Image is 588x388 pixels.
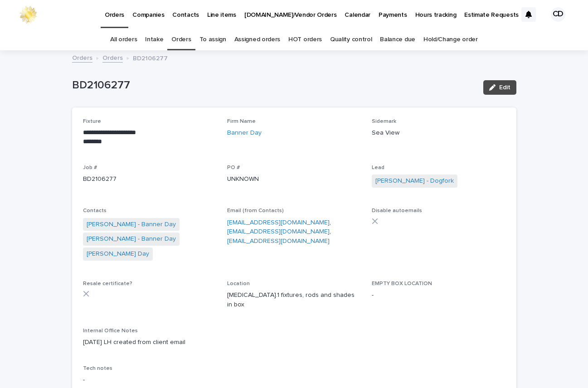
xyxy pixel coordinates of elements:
a: Orders [72,52,92,63]
p: [MEDICAL_DATA].1 fixtures, rods and shades in box [227,291,361,310]
span: PO # [227,165,240,170]
span: Job # [83,165,97,170]
p: Sea View [372,128,505,138]
span: Location [227,281,250,286]
p: - [372,291,505,300]
span: Tech notes [83,366,112,371]
a: Assigned orders [234,29,280,50]
a: Orders [102,52,123,63]
a: [EMAIL_ADDRESS][DOMAIN_NAME] [227,228,330,235]
a: Quality control [330,29,372,50]
a: [EMAIL_ADDRESS][DOMAIN_NAME] [227,219,330,226]
a: [EMAIL_ADDRESS][DOMAIN_NAME] [227,238,330,244]
a: Balance due [380,29,415,50]
a: All orders [110,29,137,50]
a: To assign [199,29,226,50]
span: Disable autoemails [372,208,422,213]
span: Firm Name [227,119,256,124]
p: BD2106277 [133,53,168,63]
p: , , [227,218,361,246]
span: Internal Office Notes [83,328,138,334]
a: [PERSON_NAME] - Banner Day [87,220,176,229]
a: Hold/Change order [423,29,478,50]
p: BD2106277 [83,175,217,184]
a: HOT orders [288,29,322,50]
a: [PERSON_NAME] - Banner Day [87,234,176,244]
span: Edit [499,84,510,91]
span: EMPTY BOX LOCATION [372,281,432,286]
p: [DATE] LH created from client email [83,338,505,347]
button: Edit [483,80,516,95]
span: Fixture [83,119,101,124]
span: Lead [372,165,384,170]
a: Intake [145,29,163,50]
p: BD2106277 [72,79,476,92]
p: - [83,375,505,385]
a: [PERSON_NAME] Day [87,249,149,259]
span: Email (from Contacts) [227,208,284,213]
img: 0ffKfDbyRa2Iv8hnaAqg [18,5,38,24]
span: Contacts [83,208,107,213]
a: Banner Day [227,128,262,138]
a: [PERSON_NAME] - Dogfork [375,176,454,186]
a: Orders [171,29,191,50]
span: Sidemark [372,119,396,124]
p: UNKNOWN [227,175,361,184]
div: CD [551,7,565,22]
span: Resale certificate? [83,281,132,286]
